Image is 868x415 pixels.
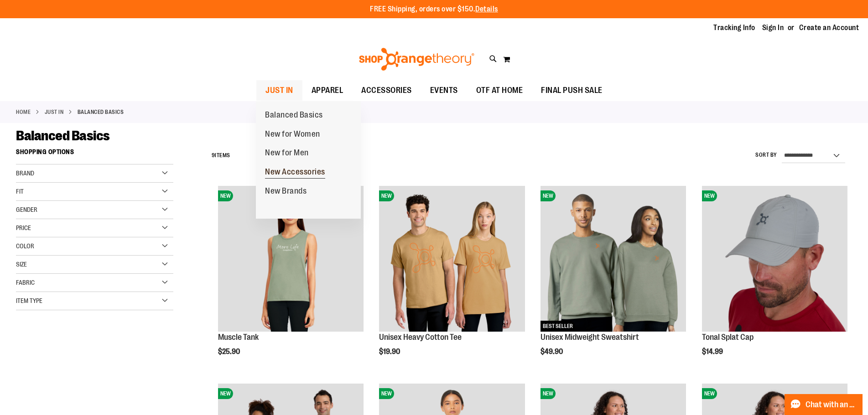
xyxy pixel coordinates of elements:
[265,148,309,159] span: New for Men
[702,333,754,342] a: Tonal Splat Cap
[218,333,259,342] a: Muscle Tank
[379,190,394,201] span: NEW
[541,186,686,331] img: Unisex Midweight Sweatshirt
[702,186,847,331] img: Product image for Grey Tonal Splat Cap
[256,101,361,219] ul: JUST IN
[762,23,784,33] a: Sign In
[16,128,110,143] span: Balanced Basics
[218,186,364,331] img: Muscle Tank
[785,394,863,415] button: Chat with an Expert
[799,23,859,33] a: Create an Account
[218,186,364,333] a: Muscle TankNEW
[702,190,717,201] span: NEW
[475,5,498,13] a: Details
[806,400,857,409] span: Chat with an Expert
[541,388,556,399] span: NEW
[256,106,332,125] a: Balanced Basics
[755,151,777,159] label: Sort By
[256,125,329,144] a: New for Women
[541,186,686,333] a: Unisex Midweight SweatshirtNEWBEST SELLER
[379,186,525,333] a: Unisex Heavy Cotton TeeNEW
[265,80,293,101] span: JUST IN
[358,48,476,71] img: Shop Orangetheory
[16,261,27,268] span: Size
[421,80,467,101] a: EVENTS
[256,80,302,101] a: JUST IN
[697,181,852,379] div: product
[352,80,421,101] a: ACCESSORIES
[541,321,575,332] span: BEST SELLER
[702,186,847,333] a: Product image for Grey Tonal Splat CapNEW
[536,181,691,379] div: product
[212,152,215,159] span: 9
[16,279,35,286] span: Fabric
[256,163,334,182] a: New Accessories
[532,80,612,101] a: FINAL PUSH SALE
[16,297,42,304] span: Item Type
[16,169,34,177] span: Brand
[374,181,529,379] div: product
[16,206,37,213] span: Gender
[256,143,318,163] a: New for Men
[379,388,394,399] span: NEW
[265,186,307,198] span: New Brands
[16,108,31,116] a: Home
[218,388,233,399] span: NEW
[265,110,323,122] span: Balanced Basics
[312,80,343,101] span: APPAREL
[218,348,241,356] span: $25.90
[379,348,401,356] span: $19.90
[476,80,523,101] span: OTF AT HOME
[361,80,412,101] span: ACCESSORIES
[212,149,230,163] h2: Items
[702,348,724,356] span: $14.99
[16,144,173,164] strong: Shopping Options
[379,333,462,342] a: Unisex Heavy Cotton Tee
[302,80,353,101] a: APPAREL
[713,23,755,33] a: Tracking Info
[702,388,717,399] span: NEW
[16,188,24,195] span: Fit
[265,167,325,179] span: New Accessories
[430,80,458,101] span: EVENTS
[78,108,124,116] strong: Balanced Basics
[213,181,368,379] div: product
[256,182,316,201] a: New Brands
[370,4,498,15] p: FREE Shipping, orders over $150.
[541,333,639,342] a: Unisex Midweight Sweatshirt
[265,129,320,141] span: New for Women
[379,186,525,331] img: Unisex Heavy Cotton Tee
[16,242,34,250] span: Color
[467,80,532,101] a: OTF AT HOME
[541,348,564,356] span: $49.90
[45,108,64,116] a: JUST IN
[16,224,31,231] span: Price
[218,190,233,201] span: NEW
[541,80,603,101] span: FINAL PUSH SALE
[541,190,556,201] span: NEW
